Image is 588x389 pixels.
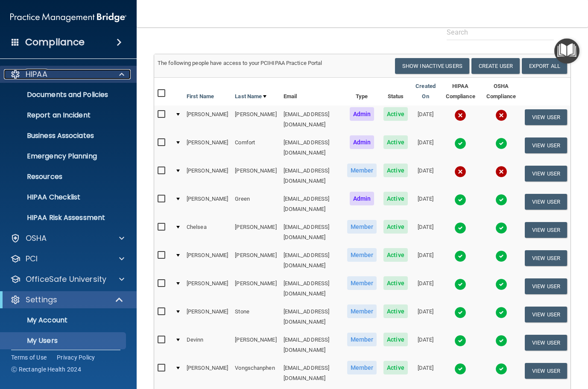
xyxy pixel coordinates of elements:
img: tick.e7d51cea.svg [495,363,507,375]
button: View User [525,222,567,238]
img: tick.e7d51cea.svg [454,137,466,149]
th: OSHA Compliance [481,78,521,105]
img: cross.ca9f0e7f.svg [495,109,507,121]
td: [PERSON_NAME] [183,162,231,190]
img: tick.e7d51cea.svg [495,250,507,262]
a: Terms of Use [11,353,47,362]
td: [DATE] [411,303,440,331]
td: [PERSON_NAME] [183,105,231,134]
p: My Account [6,316,122,325]
td: [PERSON_NAME] [183,303,231,331]
p: HIPAA Checklist [6,193,122,202]
td: Chelsea [183,218,231,246]
td: [PERSON_NAME] [231,105,280,134]
span: Active [383,276,408,290]
td: [PERSON_NAME] [231,246,280,275]
td: [PERSON_NAME] [231,331,280,359]
td: Devinn [183,331,231,359]
a: OfficeSafe University [10,274,124,284]
td: Green [231,190,280,218]
span: Active [383,192,408,205]
td: [EMAIL_ADDRESS][DOMAIN_NAME] [280,218,344,246]
td: [DATE] [411,134,440,162]
td: [PERSON_NAME] [183,246,231,275]
a: OSHA [10,233,124,243]
p: Resources [6,173,122,181]
a: Settings [10,295,124,305]
td: [DATE] [411,218,440,246]
td: [PERSON_NAME] [183,359,231,387]
td: [DATE] [411,331,440,359]
td: [DATE] [411,105,440,134]
a: HIPAA [10,69,124,79]
span: Active [383,164,408,177]
p: PCI [26,254,38,264]
button: View User [525,250,567,266]
span: Member [347,304,377,318]
td: [EMAIL_ADDRESS][DOMAIN_NAME] [280,331,344,359]
p: HIPAA Risk Assessment [6,214,122,222]
td: [PERSON_NAME] [231,275,280,303]
a: Privacy Policy [57,353,95,362]
td: [EMAIL_ADDRESS][DOMAIN_NAME] [280,275,344,303]
p: HIPAA [26,69,47,79]
button: View User [525,109,567,125]
th: Type [344,78,380,105]
img: PMB logo [10,9,126,26]
td: Vongschanphen [231,359,280,387]
td: [PERSON_NAME] [183,134,231,162]
img: tick.e7d51cea.svg [454,307,466,319]
p: My Users [6,336,122,345]
span: Active [383,333,408,346]
a: PCI [10,254,124,264]
span: Ⓒ Rectangle Health 2024 [11,365,81,374]
button: View User [525,363,567,379]
span: The following people have access to your PCIHIPAA Practice Portal [158,60,322,66]
span: Member [347,220,377,234]
td: [DATE] [411,359,440,387]
input: Search [447,24,553,40]
span: Active [383,248,408,262]
span: Member [347,276,377,290]
button: View User [525,166,567,181]
td: [PERSON_NAME] [183,190,231,218]
td: [PERSON_NAME] [231,218,280,246]
img: tick.e7d51cea.svg [454,278,466,290]
a: First Name [187,91,214,102]
img: tick.e7d51cea.svg [454,194,466,206]
button: Open Resource Center [554,38,579,64]
button: Create User [471,58,520,74]
p: Settings [26,295,57,305]
span: Member [347,248,377,262]
td: [DATE] [411,162,440,190]
td: [PERSON_NAME] [231,162,280,190]
span: Active [383,135,408,149]
th: HIPAA Compliance [440,78,481,105]
img: cross.ca9f0e7f.svg [454,109,466,121]
span: Admin [350,107,374,121]
img: cross.ca9f0e7f.svg [495,166,507,178]
td: [EMAIL_ADDRESS][DOMAIN_NAME] [280,105,344,134]
span: Member [347,361,377,374]
td: [DATE] [411,275,440,303]
a: Last Name [235,91,266,102]
span: Active [383,361,408,374]
td: [EMAIL_ADDRESS][DOMAIN_NAME] [280,190,344,218]
p: Business Associates [6,132,122,140]
a: Created On [415,81,437,102]
span: Member [347,164,377,177]
img: tick.e7d51cea.svg [495,194,507,206]
img: tick.e7d51cea.svg [495,137,507,149]
button: View User [525,307,567,322]
span: Admin [350,135,374,149]
span: Active [383,220,408,234]
button: View User [525,137,567,153]
p: OfficeSafe University [26,274,106,284]
img: tick.e7d51cea.svg [495,278,507,290]
p: OSHA [26,233,47,243]
img: tick.e7d51cea.svg [495,307,507,319]
th: Status [380,78,411,105]
img: tick.e7d51cea.svg [454,222,466,234]
span: Active [383,304,408,318]
button: View User [525,194,567,210]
